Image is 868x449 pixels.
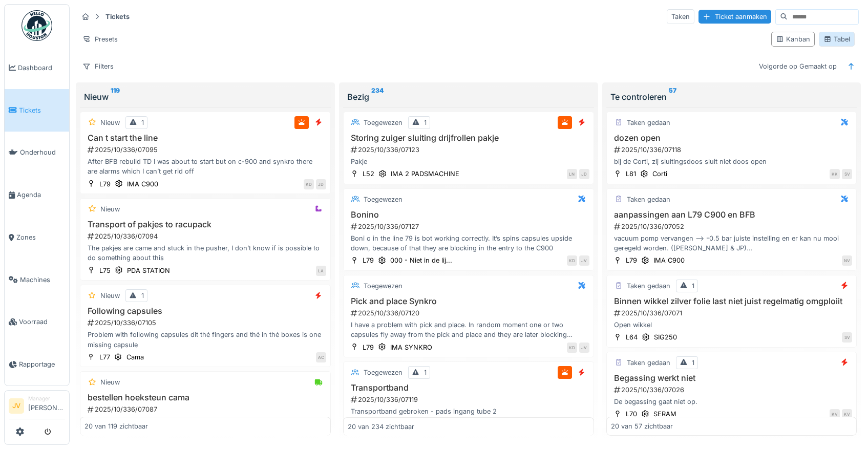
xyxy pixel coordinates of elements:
[579,343,589,353] div: JV
[579,255,589,266] div: JV
[364,368,403,377] div: Toegewezen
[348,296,589,306] h3: Pick and place Synkro
[19,359,65,369] span: Rapportage
[84,91,327,103] div: Nieuw
[364,195,403,204] div: Toegewezen
[363,343,374,352] div: L79
[842,255,852,266] div: NV
[316,179,326,189] div: JD
[667,9,694,24] div: Taken
[424,368,427,377] div: 1
[364,118,403,127] div: Toegewezen
[84,393,326,402] h3: bestellen hoeksteun cama
[350,308,589,318] div: 2025/10/336/07120
[350,395,589,404] div: 2025/10/336/07119
[28,395,65,417] li: [PERSON_NAME]
[16,232,65,242] span: Zones
[611,397,853,407] div: De begassing gaat niet op.
[19,105,65,115] span: Tickets
[390,343,432,352] div: IMA SYNKRO
[613,385,853,395] div: 2025/10/336/07026
[101,12,134,22] strong: Tickets
[5,216,69,259] a: Zones
[830,169,840,179] div: KK
[84,220,326,229] h3: Transport of pakjes to racupack
[348,233,589,253] div: Boni o in the line 79 is bot working correctly. It’s spins capsules upside down, because of that ...
[613,222,853,231] div: 2025/10/336/07052
[141,118,144,127] div: 1
[698,10,771,24] div: Ticket aanmaken
[87,404,326,414] div: 2025/10/336/07087
[347,91,590,103] div: Bezig
[567,255,577,266] div: KD
[823,34,850,44] div: Tabel
[84,157,326,176] div: After BFB rebuild TD I was about to start but on c-900 and synkro there are alarms which I can’t ...
[653,409,676,419] div: SERAM
[653,255,685,265] div: IMA C900
[19,317,65,327] span: Voorraad
[754,59,841,74] div: Volgorde op Gemaakt op
[5,259,69,301] a: Machines
[20,147,65,157] span: Onderhoud
[842,169,852,179] div: SV
[610,91,853,103] div: Te controleren
[127,266,170,275] div: PDA STATION
[5,89,69,132] a: Tickets
[626,409,637,419] div: L70
[127,179,158,189] div: IMA C900
[348,421,414,431] div: 20 van 234 zichtbaar
[390,255,452,265] div: 000 - Niet in de lij...
[100,204,120,214] div: Nieuw
[611,373,853,383] h3: Begassing werkt niet
[611,133,853,143] h3: dozen open
[830,409,840,419] div: KV
[126,352,144,362] div: Cama
[5,47,69,89] a: Dashboard
[371,91,384,103] sup: 234
[18,63,65,73] span: Dashboard
[627,118,670,127] div: Taken gedaan
[567,343,577,353] div: KD
[613,145,853,155] div: 2025/10/336/07118
[348,210,589,220] h3: Bonino
[613,308,853,318] div: 2025/10/336/07071
[84,421,148,431] div: 20 van 119 zichtbaar
[627,281,670,291] div: Taken gedaan
[348,383,589,393] h3: Transportband
[17,190,65,200] span: Agenda
[9,395,65,419] a: JV Manager[PERSON_NAME]
[316,352,326,362] div: AC
[424,118,427,127] div: 1
[567,169,577,179] div: LN
[348,407,589,416] div: Transportband gebroken - pads ingang tube 2
[842,409,852,419] div: KV
[87,145,326,155] div: 2025/10/336/07095
[627,195,670,204] div: Taken gedaan
[776,34,810,44] div: Kanban
[654,332,677,342] div: SIG250
[611,210,853,220] h3: aanpassingen aan L79 C900 en BFB
[5,301,69,344] a: Voorraad
[9,398,24,414] li: JV
[78,59,118,74] div: Filters
[579,169,589,179] div: JD
[350,145,589,155] div: 2025/10/336/07123
[5,132,69,174] a: Onderhoud
[626,255,637,265] div: L79
[20,275,65,285] span: Machines
[84,306,326,316] h3: Following capsules
[692,281,694,291] div: 1
[348,320,589,339] div: I have a problem with pick and place. In random moment one or two capsules fly away from the pick...
[611,421,673,431] div: 20 van 57 zichtbaar
[611,296,853,306] h3: Binnen wikkel zilver folie last niet juist regelmatig omgploiit
[626,332,638,342] div: L64
[611,233,853,253] div: vacuum pomp vervangen --> -0.5 bar juiste instelling en er kan nu mooi geregeld worden. ([PERSON_...
[5,343,69,386] a: Rapportage
[100,118,120,127] div: Nieuw
[100,377,120,387] div: Nieuw
[28,395,65,402] div: Manager
[627,358,670,368] div: Taken gedaan
[141,291,144,301] div: 1
[350,222,589,231] div: 2025/10/336/07127
[363,169,374,179] div: L52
